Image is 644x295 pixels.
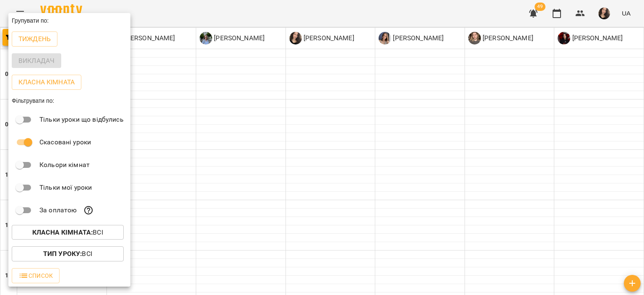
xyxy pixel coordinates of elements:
p: Всі [32,227,103,238]
p: Тільки мої уроки [39,183,92,193]
div: Групувати по: [8,13,130,28]
button: Класна кімната [12,75,81,90]
button: Тип Уроку:Всі [12,246,124,261]
p: Тиждень [18,34,51,44]
p: Кольори кімнат [39,160,90,170]
button: Класна кімната:Всі [12,225,124,240]
p: Скасовані уроки [39,137,91,147]
p: Класна кімната [18,77,75,87]
span: Список [18,271,53,281]
div: Фільтрувати по: [8,93,130,108]
b: Класна кімната : [32,228,93,236]
p: Тільки уроки що відбулись [39,115,124,125]
button: Тиждень [12,31,57,47]
button: Список [12,268,60,283]
p: За оплатою [39,205,77,215]
b: Тип Уроку : [43,250,82,258]
p: Всі [43,249,92,259]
